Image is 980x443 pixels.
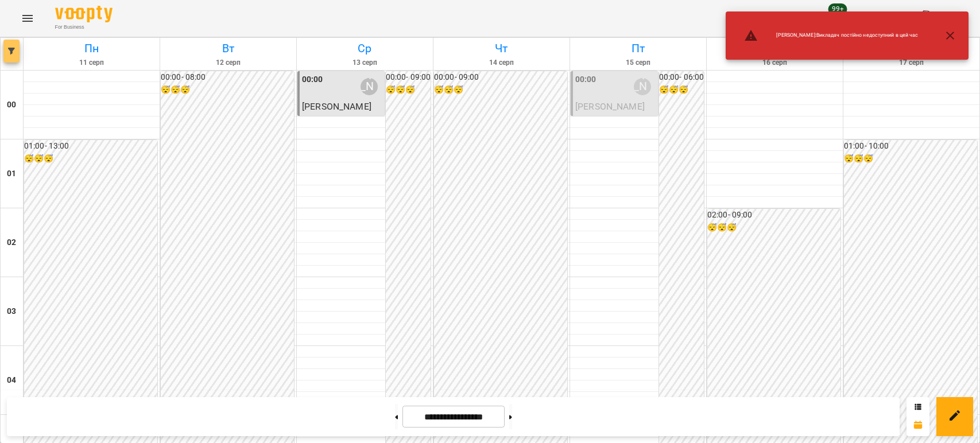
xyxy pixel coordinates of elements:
[844,153,977,165] h6: 😴😴😴
[14,5,41,32] button: Menu
[7,99,16,111] h6: 00
[299,57,431,68] h6: 13 серп
[828,3,847,15] span: 99+
[25,57,158,68] h6: 11 серп
[7,305,16,318] h6: 03
[575,114,656,127] p: індивід шч 45 хв
[24,140,157,153] h6: 01:00 - 13:00
[162,40,295,57] h6: Вт
[575,73,596,86] label: 00:00
[55,6,113,22] img: Voopty Logo
[7,236,16,249] h6: 02
[7,374,16,387] h6: 04
[634,78,651,95] div: Матвійчук Богдана
[845,57,978,68] h6: 17 серп
[435,57,568,68] h6: 14 серп
[386,84,431,96] h6: 😴😴😴
[707,209,840,222] h6: 02:00 - 09:00
[735,24,927,47] li: [PERSON_NAME] : Викладач постійно недоступний в цей час
[572,57,704,68] h6: 15 серп
[435,40,568,57] h6: Чт
[707,222,840,234] h6: 😴😴😴
[659,84,704,96] h6: 😴😴😴
[162,57,295,68] h6: 12 серп
[708,57,841,68] h6: 16 серп
[161,84,294,96] h6: 😴😴😴
[386,71,431,84] h6: 00:00 - 09:00
[161,71,294,84] h6: 00:00 - 08:00
[844,140,977,153] h6: 01:00 - 10:00
[24,153,157,165] h6: 😴😴😴
[659,71,704,84] h6: 00:00 - 06:00
[434,84,567,96] h6: 😴😴😴
[25,40,158,57] h6: Пн
[55,24,113,31] span: For Business
[302,73,323,86] label: 00:00
[434,71,567,84] h6: 00:00 - 09:00
[708,40,841,57] h6: Сб
[575,101,645,112] span: [PERSON_NAME]
[361,78,378,95] div: Матвійчук Богдана
[302,114,382,127] p: індивід шч 45 хв
[7,168,16,180] h6: 01
[299,40,431,57] h6: Ср
[572,40,704,57] h6: Пт
[302,101,371,112] span: [PERSON_NAME]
